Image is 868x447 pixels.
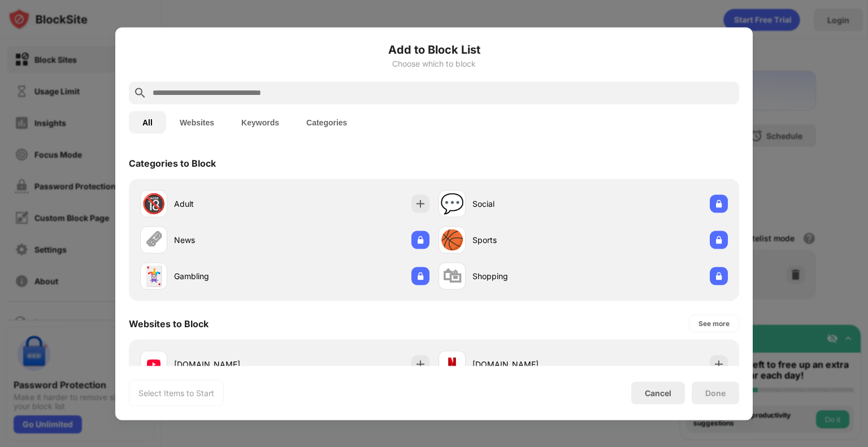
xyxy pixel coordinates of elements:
[174,198,285,210] div: Adult
[472,234,583,246] div: Sports
[129,41,739,58] h6: Add to Block List
[142,192,166,215] div: 🔞
[174,270,285,282] div: Gambling
[144,228,163,251] div: 🗞
[705,388,726,397] div: Done
[174,234,285,246] div: News
[698,318,730,329] div: See more
[166,111,228,133] button: Websites
[138,387,214,398] div: Select Items to Start
[147,357,160,371] img: favicons
[129,111,166,133] button: All
[472,358,583,370] div: [DOMAIN_NAME]
[129,157,216,168] div: Categories to Block
[472,270,583,282] div: Shopping
[129,59,739,68] div: Choose which to block
[645,388,671,398] div: Cancel
[228,111,293,133] button: Keywords
[133,86,147,99] img: search.svg
[440,228,464,251] div: 🏀
[174,358,285,370] div: [DOMAIN_NAME]
[142,264,166,288] div: 🃏
[129,318,209,329] div: Websites to Block
[472,198,583,210] div: Social
[445,357,459,371] img: favicons
[293,111,361,133] button: Categories
[440,192,464,215] div: 💬
[442,264,462,288] div: 🛍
